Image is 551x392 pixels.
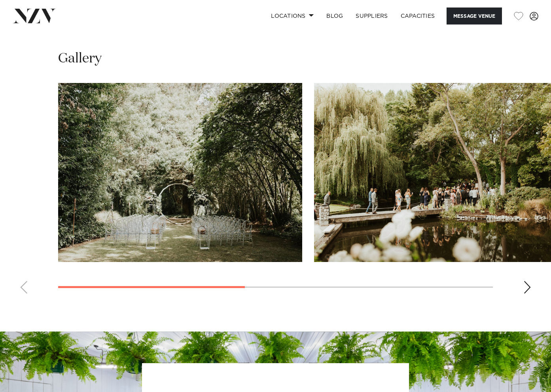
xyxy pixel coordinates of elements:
img: nzv-logo.png [13,9,56,23]
a: BLOG [320,8,349,24]
a: SUPPLIERS [349,8,394,24]
a: Locations [265,8,320,24]
swiper-slide: 1 / 4 [58,83,302,262]
button: Message Venue [447,8,502,24]
a: Capacities [394,8,441,24]
h2: Gallery [58,50,102,68]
